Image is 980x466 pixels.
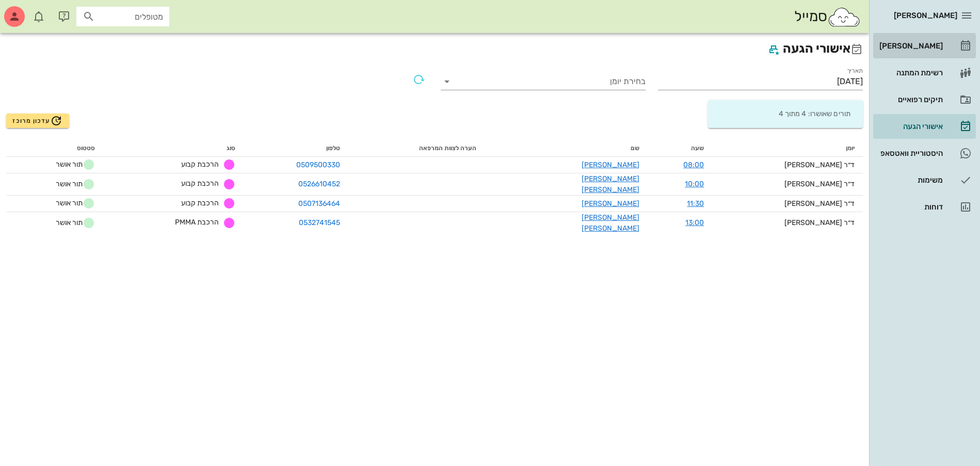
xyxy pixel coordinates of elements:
[894,11,957,20] span: [PERSON_NAME]
[348,140,485,157] th: הערה לצוות המרפאה
[720,198,855,209] div: ד״ר [PERSON_NAME]
[326,144,340,152] span: טלפון
[877,203,943,211] div: דוחות
[485,140,648,157] th: שם
[847,67,863,75] label: תאריך
[175,218,219,227] span: הרכבת PMMA
[299,218,340,227] a: 0532741545
[181,199,219,207] span: הרכבת קבוע
[687,199,704,208] a: 11:30
[712,140,863,157] th: יומן
[683,160,704,169] a: 08:00
[296,160,340,169] a: 0509500330
[720,159,855,170] div: ד״ר [PERSON_NAME]
[873,168,976,192] a: משימות
[6,39,863,59] h2: אישורי הגעה
[685,180,704,188] a: 10:00
[827,7,861,27] img: SmileCloud logo
[582,174,639,194] a: [PERSON_NAME] [PERSON_NAME]
[56,217,95,229] span: תור אושר
[846,144,855,152] span: יומן
[685,218,704,227] a: 13:00
[877,42,943,50] div: [PERSON_NAME]
[712,100,859,128] div: תורים שאושרו: 4 מתוך 4
[720,179,855,189] div: ד״ר [PERSON_NAME]
[298,180,340,188] a: 0526610452
[103,140,244,157] th: סוג
[873,60,976,85] a: רשימת המתנה
[631,144,639,152] span: שם
[720,217,855,228] div: ד״ר [PERSON_NAME]
[582,160,639,169] a: [PERSON_NAME]
[30,8,37,14] span: תג
[691,144,704,152] span: שעה
[877,95,943,104] div: תיקים רפואיים
[244,140,348,157] th: טלפון
[6,140,103,157] th: סטטוס
[441,73,646,90] div: בחירת יומן
[877,69,943,77] div: רשימת המתנה
[298,199,340,208] a: 0507136464
[56,178,95,190] span: תור אושר
[12,115,62,127] span: עדכון מרוכז
[227,144,235,152] span: סוג
[582,199,639,208] a: [PERSON_NAME]
[582,213,639,233] a: [PERSON_NAME] [PERSON_NAME]
[873,114,976,139] a: אישורי הגעה
[648,140,712,157] th: שעה
[873,87,976,112] a: תיקים רפואיים
[181,179,219,188] span: הרכבת קבוע
[56,158,95,171] span: תור אושר
[877,122,943,131] div: אישורי הגעה
[181,160,219,169] span: הרכבת קבוע
[877,149,943,157] div: היסטוריית וואטסאפ
[56,197,95,210] span: תור אושר
[6,114,69,128] button: עדכון מרוכז
[77,144,95,152] span: סטטוס
[877,176,943,184] div: משימות
[794,6,861,28] div: סמייל
[873,195,976,219] a: דוחות
[873,141,976,166] a: היסטוריית וואטסאפ
[419,144,476,152] span: הערה לצוות המרפאה
[873,34,976,58] a: [PERSON_NAME]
